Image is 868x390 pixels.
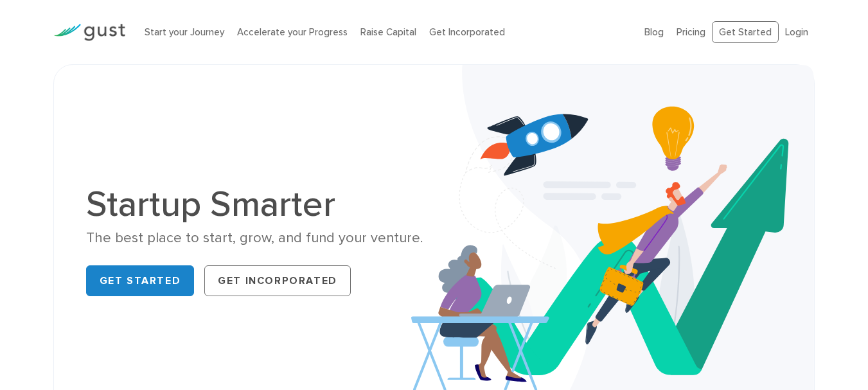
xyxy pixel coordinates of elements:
[644,26,664,38] a: Blog
[429,26,505,38] a: Get Incorporated
[712,21,779,44] a: Get Started
[86,186,425,222] h1: Startup Smarter
[785,26,808,38] a: Login
[360,26,416,38] a: Raise Capital
[204,265,351,296] a: Get Incorporated
[86,229,425,247] div: The best place to start, grow, and fund your venture.
[86,265,195,296] a: Get Started
[53,24,125,41] img: Gust Logo
[145,26,224,38] a: Start your Journey
[677,26,705,38] a: Pricing
[237,26,348,38] a: Accelerate your Progress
